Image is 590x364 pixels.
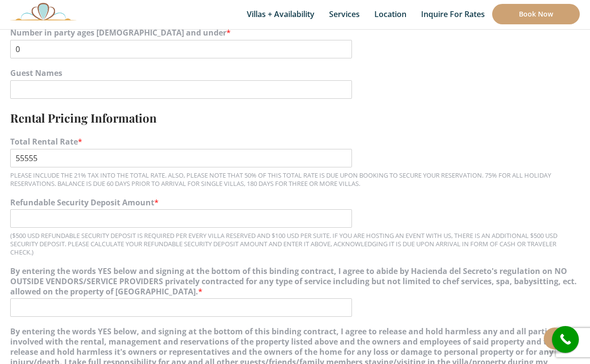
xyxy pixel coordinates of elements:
a: Book Now [492,4,580,24]
label: Number in party ages [DEMOGRAPHIC_DATA] and under [10,28,580,38]
label: Refundable Security Deposit Amount [10,198,580,208]
div: ($500 USD REFUNDABLE SECURITY DEPOSIT IS REQUIRED PER EVERY VILLA RESERVED AND $100 USD PER SUITE... [10,232,580,256]
label: Total Rental Rate [10,137,580,147]
img: Awesome Logo [10,2,76,20]
label: By entering the words YES below and signing at the bottom of this binding contract, I agree to ab... [10,266,580,296]
h3: Rental Pricing Information [10,109,580,127]
label: Guest Names [10,68,580,78]
div: PLEASE INCLUDE THE 21% TAX INTO THE TOTAL RATE. ALSO, PLEASE NOTE THAT 50% OF THIS TOTAL RATE IS ... [10,171,580,188]
i: call [554,328,576,350]
a: call [552,326,579,353]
